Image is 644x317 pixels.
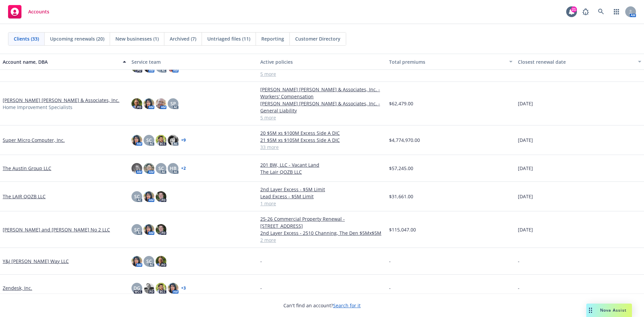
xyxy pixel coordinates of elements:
[28,9,49,14] span: Accounts
[258,54,386,70] button: Active policies
[260,70,384,77] a: 5 more
[131,163,142,174] img: photo
[518,258,520,265] span: -
[389,58,505,65] div: Total premiums
[156,224,166,235] img: photo
[3,104,72,111] span: Home Improvement Specialists
[5,2,52,21] a: Accounts
[260,229,384,236] a: 2nd Layer Excess - 2510 Channing, The Den $5Mx$5M
[144,98,154,109] img: photo
[168,135,178,146] img: photo
[518,137,533,144] span: [DATE]
[295,35,340,42] span: Customer Directory
[14,35,39,42] span: Clients (33)
[260,100,384,114] a: [PERSON_NAME] [PERSON_NAME] & Associates, Inc. - General Liability
[260,258,262,265] span: -
[50,35,104,42] span: Upcoming renewals (20)
[518,284,520,292] span: -
[571,6,577,12] div: 21
[3,58,119,65] div: Account name, DBA
[181,286,186,290] a: + 3
[260,284,262,292] span: -
[594,5,608,18] a: Search
[129,54,258,70] button: Service team
[3,284,32,292] a: Zendesk, Inc.
[586,304,595,317] div: Drag to move
[389,165,413,172] span: $57,245.00
[170,35,196,42] span: Archived (7)
[170,165,176,172] span: HB
[260,161,384,168] a: 201 BW, LLC - Vacant Land
[586,304,632,317] button: Nova Assist
[389,100,413,107] span: $62,479.00
[283,302,361,309] span: Can't find an account?
[156,135,166,146] img: photo
[3,137,65,144] a: Super Micro Computer, Inc.
[170,100,176,107] span: SP
[518,58,634,65] div: Closest renewal date
[115,35,159,42] span: New businesses (1)
[333,302,361,309] a: Search for it
[144,163,154,174] img: photo
[389,137,420,144] span: $4,774,970.00
[518,226,533,233] span: [DATE]
[518,165,533,172] span: [DATE]
[579,5,592,18] a: Report a Bug
[610,5,623,18] a: Switch app
[518,193,533,200] span: [DATE]
[3,258,69,265] a: Y&J [PERSON_NAME] Way LLC
[134,226,140,233] span: SC
[131,256,142,267] img: photo
[131,135,142,146] img: photo
[260,144,384,151] a: 33 more
[144,191,154,202] img: photo
[3,165,51,172] a: The Austin Group LLC
[260,186,384,193] a: 2nd Layer Excess - $5M Limit
[3,97,119,104] a: [PERSON_NAME] [PERSON_NAME] & Associates, Inc.
[518,100,533,107] span: [DATE]
[144,224,154,235] img: photo
[386,54,515,70] button: Total premiums
[515,54,644,70] button: Closest renewal date
[260,114,384,121] a: 5 more
[133,284,140,292] span: DG
[156,256,166,267] img: photo
[168,283,178,294] img: photo
[158,165,164,172] span: SC
[131,98,142,109] img: photo
[134,193,140,200] span: SC
[146,258,152,265] span: SC
[260,215,384,229] a: 25-26 Commercial Property Renewal - [STREET_ADDRESS]
[207,35,250,42] span: Untriaged files (11)
[600,307,627,313] span: Nova Assist
[261,35,284,42] span: Reporting
[156,191,166,202] img: photo
[260,193,384,200] a: Lead Excess - $5M Limit
[260,129,384,137] a: 20 $5M xs $100M Excess Side A DIC
[144,283,154,294] img: photo
[156,283,166,294] img: photo
[260,86,384,100] a: [PERSON_NAME] [PERSON_NAME] & Associates, Inc. - Workers' Compensation
[389,258,391,265] span: -
[260,236,384,244] a: 2 more
[260,200,384,207] a: 1 more
[260,58,384,65] div: Active policies
[3,193,46,200] a: The LAIR QOZB LLC
[181,166,186,170] a: + 2
[181,138,186,142] a: + 9
[389,226,416,233] span: $115,047.00
[389,284,391,292] span: -
[260,137,384,144] a: 21 $5M xs $105M Excess Side A DIC
[156,98,166,109] img: photo
[146,137,152,144] span: SC
[3,226,110,233] a: [PERSON_NAME] and [PERSON_NAME] No 2 LLC
[389,193,413,200] span: $31,661.00
[260,168,384,175] a: The Lair QOZB LLC
[131,58,255,65] div: Service team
